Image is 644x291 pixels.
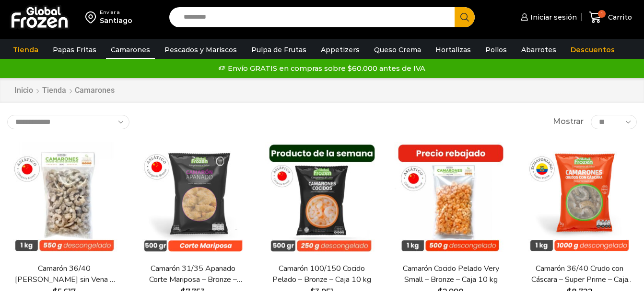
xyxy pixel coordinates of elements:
span: Carrito [606,12,632,22]
select: Pedido de la tienda [7,115,129,129]
a: 1 Carrito [586,6,634,29]
a: Camarón Cocido Pelado Very Small – Bronze – Caja 10 kg [399,263,503,285]
span: Iniciar sesión [528,12,577,22]
nav: Breadcrumb [14,85,115,96]
h1: Camarones [75,86,115,95]
a: Iniciar sesión [518,8,577,27]
a: Camarón 31/35 Apanado Corte Mariposa – Bronze – Caja 5 kg [142,263,245,285]
a: Abarrotes [516,41,561,59]
a: Appetizers [316,41,364,59]
a: Tienda [8,41,43,59]
a: Tienda [42,85,67,96]
span: Mostrar [553,116,584,127]
img: address-field-icon.svg [85,9,100,25]
a: Hortalizas [431,41,476,59]
button: Search button [455,7,475,27]
div: Santiago [100,16,132,25]
div: Enviar a [100,9,132,16]
a: Inicio [14,85,34,96]
a: Pulpa de Frutas [246,41,311,59]
a: Camarón 100/150 Cocido Pelado – Bronze – Caja 10 kg [270,263,374,285]
a: Descuentos [566,41,620,59]
span: 1 [598,10,606,18]
a: Camarón 36/40 Crudo con Cáscara – Super Prime – Caja 10 kg [528,263,631,285]
a: Queso Crema [369,41,426,59]
a: Pescados y Mariscos [160,41,242,59]
a: Camarones [106,41,155,59]
a: Camarón 36/40 [PERSON_NAME] sin Vena – Bronze – Caja 10 kg [13,263,116,285]
a: Papas Fritas [48,41,101,59]
a: Pollos [480,41,512,59]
